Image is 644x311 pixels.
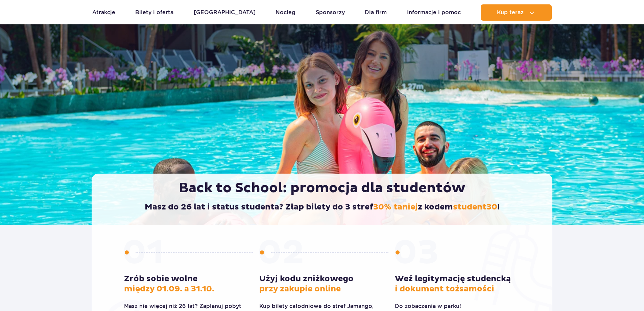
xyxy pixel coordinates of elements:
p: Do zobaczenia w parku! [395,302,520,310]
a: Atrakcje [92,4,115,21]
a: Dla firm [365,4,387,21]
span: między 01.09. a 31.10. [124,284,214,294]
h1: Back to School: promocja dla studentów [106,180,538,197]
h3: Zrób sobie wolne [124,274,249,294]
h3: Użyj kodu zniżkowego [259,274,384,294]
a: Sponsorzy [316,4,345,21]
a: Informacje i pomoc [407,4,461,21]
span: i dokument tożsamości [395,284,494,294]
button: Kup teraz [481,4,552,21]
a: Nocleg [276,4,295,21]
h2: Masz do 26 lat i status studenta? Złap bilety do 3 stref z kodem ! [106,202,538,212]
span: Kup teraz [497,9,524,16]
span: student30 [453,202,497,212]
a: [GEOGRAPHIC_DATA] [194,4,256,21]
a: Bilety i oferta [135,4,173,21]
h3: Weź legitymację studencką [395,274,520,294]
span: przy zakupie online [259,284,341,294]
span: 30% taniej [373,202,418,212]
